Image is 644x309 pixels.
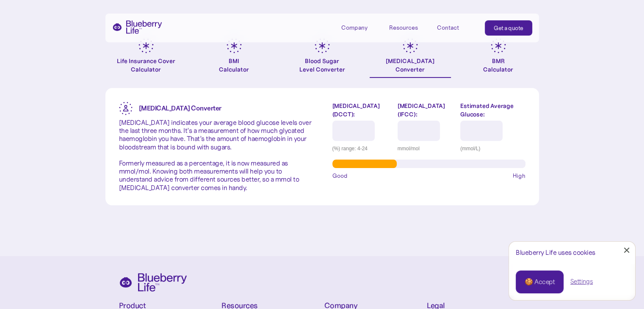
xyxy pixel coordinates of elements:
div: BMI Calculator [219,57,249,74]
div: [MEDICAL_DATA] Converter [386,57,434,74]
span: High [513,171,525,180]
div: Life Insurance Cover Calculator [105,57,187,74]
div: Get a quote [494,24,523,32]
a: Life Insurance Cover Calculator [105,38,187,78]
div: mmol/mol [398,144,454,153]
label: [MEDICAL_DATA] (IFCC): [398,102,454,119]
span: Good [332,171,348,180]
a: home [112,20,162,34]
a: BMRCalculator [458,38,539,78]
div: (mmol/L) [460,144,525,153]
a: Settings [570,277,593,286]
div: Resources [389,24,418,31]
label: [MEDICAL_DATA] (DCCT): [332,102,391,119]
div: Blueberry Life uses cookies [516,248,628,257]
a: Get a quote [485,20,532,36]
p: [MEDICAL_DATA] indicates your average blood glucose levels over the last three months. It’s a mea... [119,119,312,192]
a: [MEDICAL_DATA]Converter [370,38,451,78]
div: Blood Sugar Level Converter [299,57,345,74]
a: 🍪 Accept [516,270,564,293]
div: Company [341,20,379,34]
a: Close Cookie Popup [618,242,635,259]
a: Blood SugarLevel Converter [282,38,363,78]
strong: [MEDICAL_DATA] Converter [139,104,221,112]
div: (%) range: 4-24 [332,144,391,153]
a: BMICalculator [193,38,275,78]
div: BMR Calculator [483,57,513,74]
div: Resources [389,20,427,34]
label: Estimated Average Glucose: [460,102,525,119]
a: Contact [437,20,475,34]
div: Contact [437,24,459,31]
div: 🍪 Accept [525,277,555,287]
div: Close Cookie Popup [627,250,627,251]
div: Company [341,24,368,31]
